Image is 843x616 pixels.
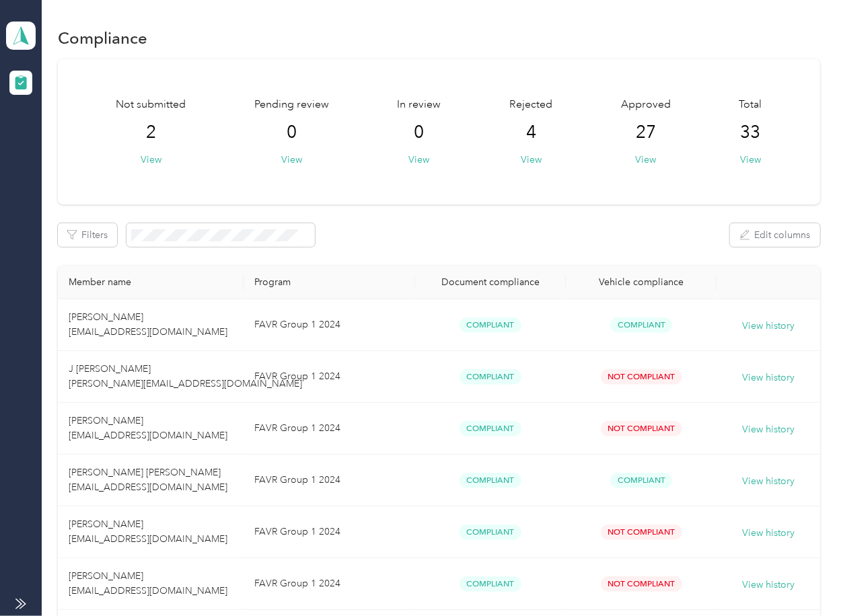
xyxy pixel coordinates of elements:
span: Total [739,97,762,113]
button: View history [742,371,795,385]
span: Compliant [460,369,521,385]
span: 0 [414,122,425,143]
span: Pending review [254,97,329,113]
td: FAVR Group 1 2024 [244,351,415,403]
button: View history [742,474,795,489]
button: View [635,153,656,167]
span: 0 [287,122,297,143]
span: [PERSON_NAME] [EMAIL_ADDRESS][DOMAIN_NAME] [69,415,227,441]
span: In review [398,97,441,113]
span: Not Compliant [601,525,682,540]
span: Not Compliant [601,421,682,436]
span: 4 [526,122,536,143]
iframe: Everlance-gr Chat Button Frame [768,541,843,616]
span: Compliant [460,473,521,488]
span: Rejected [509,97,552,113]
button: View [740,153,761,167]
th: Member name [58,266,243,299]
div: Vehicle compliance [577,276,706,288]
span: [PERSON_NAME] [EMAIL_ADDRESS][DOMAIN_NAME] [69,518,227,545]
span: Approved [621,97,671,113]
span: Compliant [610,473,672,488]
button: View history [742,578,795,592]
div: Document compliance [426,276,555,288]
span: [PERSON_NAME] [PERSON_NAME] [EMAIL_ADDRESS][DOMAIN_NAME] [69,467,227,493]
span: Not Compliant [601,576,682,592]
td: FAVR Group 1 2024 [244,506,415,558]
span: Compliant [460,421,521,436]
span: Compliant [460,525,521,540]
span: Compliant [460,317,521,333]
span: 2 [146,122,156,143]
button: View [281,153,302,167]
button: View history [742,526,795,541]
span: [PERSON_NAME] [EMAIL_ADDRESS][DOMAIN_NAME] [69,311,227,338]
button: Filters [58,223,117,247]
th: Program [244,266,415,299]
span: Not Compliant [601,369,682,385]
td: FAVR Group 1 2024 [244,558,415,610]
span: [PERSON_NAME] [EMAIL_ADDRESS][DOMAIN_NAME] [69,570,227,596]
button: View [141,153,161,167]
button: View [521,153,542,167]
h1: Compliance [58,31,147,45]
span: Compliant [610,317,672,333]
span: Not submitted [116,97,186,113]
span: J [PERSON_NAME] [PERSON_NAME][EMAIL_ADDRESS][DOMAIN_NAME] [69,363,302,389]
td: FAVR Group 1 2024 [244,299,415,351]
button: View history [742,319,795,334]
span: 33 [741,122,761,143]
button: View [409,153,430,167]
td: FAVR Group 1 2024 [244,455,415,506]
button: View history [742,422,795,437]
span: Compliant [460,576,521,592]
span: 27 [636,122,656,143]
td: FAVR Group 1 2024 [244,403,415,455]
button: Edit columns [730,223,820,247]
